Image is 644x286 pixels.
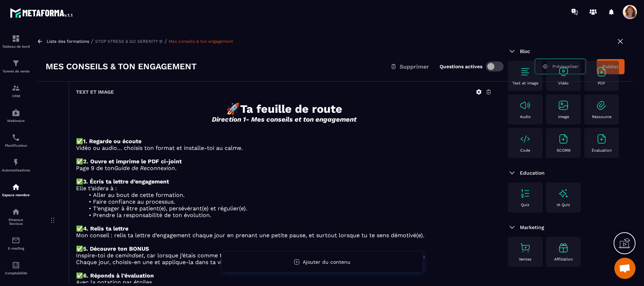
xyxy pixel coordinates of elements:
img: text-image no-wra [596,133,607,145]
p: ✅ [76,138,492,145]
img: formation [12,84,20,92]
img: text-image no-wra [558,133,569,145]
a: Ouvrir le chat [614,258,636,279]
strong: 3. Écris ta lettre d’engagement [83,178,169,185]
p: Affiliation [554,257,573,262]
p: Espace membre [2,193,30,197]
p: PDF [598,81,605,86]
img: text-image no-wra [520,133,531,145]
a: automationsautomationsWebinaire [2,103,30,128]
strong: 1. Regarde ou écoute [83,138,141,145]
p: ✅ [76,178,492,185]
span: / [91,38,93,45]
p: E-mailing [2,246,30,250]
img: logo [10,6,74,19]
a: social-networksocial-networkRéseaux Sociaux [2,202,30,231]
li: Aller au bout de cette formation. [85,192,492,198]
span: Ajouter du contenu [303,259,350,265]
li: Prendre la responsabilité de ton évolution. [85,212,492,218]
p: Quiz [521,203,529,207]
em: Direction 1- Mes conseils et ton engagement [212,116,356,123]
p: Comptabilité [2,271,30,275]
p: ✅ [76,225,492,232]
li: Faire confiance au processus. [85,198,492,205]
p: Tunnel de vente [2,69,30,73]
a: formationformationTunnel de vente [2,54,30,78]
p: Audio [520,115,531,119]
img: scheduler [12,133,20,142]
p: Inspire-toi de ce , car lorsque j’étais comme toi, il m’a beaucoup aidée à intégrer une nouvelle ... [76,252,492,259]
p: Planificateur [2,144,30,147]
h6: Text et image [76,89,114,95]
p: Automatisations [2,168,30,172]
li: T’engager à être patient(e), persévérant(e) et régulier(e). [85,205,492,212]
strong: Ta feuille de route [240,102,342,116]
p: Code [520,148,530,153]
p: ✅ [76,158,492,165]
p: Mon conseil : relis ta lettre d’engagement chaque jour en prenant une petite pause, et surtout lo... [76,232,492,239]
img: accountant [12,261,20,269]
p: SCORM [557,148,570,153]
p: Avec la notation par étoiles. [76,279,492,286]
img: text-image no-wra [520,66,531,77]
img: social-network [12,208,20,216]
p: Tableau de bord [2,45,30,48]
img: text-image no-wra [596,66,607,77]
img: arrow-down [508,169,516,177]
em: mindset [122,252,144,259]
span: / [164,38,167,45]
a: STOP STRESS & GO SERENITY © [95,39,163,44]
img: text-image no-wra [596,100,607,111]
img: text-image [558,188,569,199]
img: email [12,236,20,245]
a: schedulerschedulerPlanificateur [2,128,30,153]
img: arrow-down [508,223,516,232]
a: accountantaccountantComptabilité [2,256,30,280]
h1: 🚀 [76,102,492,116]
h3: Mes conseils & ton engagement [46,61,197,72]
a: Liste des formations [47,39,89,44]
span: Supprimer [400,63,429,70]
img: arrow-down [508,47,516,56]
p: ✅ [76,245,492,252]
p: Ressource [592,115,611,119]
p: Ventes [519,257,532,262]
p: Page 9 de ton . [76,165,492,171]
p: Vidéo ou audio… choisis ton format et installe-toi au calme. [76,145,492,151]
img: formation [12,34,20,43]
p: ✅ [76,272,492,279]
p: Image [558,115,569,119]
strong: 4. Relis ta lettre [83,225,128,232]
a: Mes conseils & ton engagement [169,39,233,44]
p: IA Quiz [557,203,570,207]
img: text-image no-wra [520,188,531,199]
em: Guide de Reconnexion [114,165,175,171]
strong: 5. Découvre ton BONUS [83,245,149,252]
strong: 6. Réponds à l’évaluation [83,272,154,279]
p: Chaque jour, choisis-en une et applique-la dans ta vie. [76,259,492,265]
img: text-image no-wra [558,66,569,77]
p: Elle t’aidera à : [76,185,492,192]
strong: 2. Ouvre et imprime le PDF ci-joint [83,158,182,165]
img: text-image no-wra [520,242,531,253]
img: text-image no-wra [558,100,569,111]
a: automationsautomationsEspace membre [2,177,30,202]
span: Marketing [520,224,544,230]
p: Vidéo [558,81,569,86]
label: Questions actives [440,64,482,69]
span: Education [520,170,545,176]
img: automations [12,158,20,167]
img: automations [12,109,20,117]
a: formationformationCRM [2,78,30,103]
p: Webinaire [2,119,30,123]
a: automationsautomationsAutomatisations [2,153,30,177]
p: CRM [2,94,30,98]
img: formation [12,59,20,68]
p: Évaluation [592,148,612,153]
img: text-image no-wra [520,100,531,111]
a: emailemailE-mailing [2,231,30,256]
p: Text et image [512,81,538,86]
span: Bloc [520,48,530,54]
